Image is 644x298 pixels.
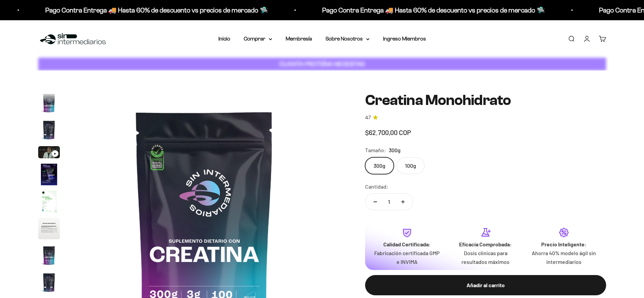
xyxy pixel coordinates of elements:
[38,272,60,293] img: Creatina Monohidrato
[38,245,60,268] button: Ir al artículo 7
[38,218,60,241] button: Ir al artículo 6
[373,249,441,266] p: Fabricación certificada GMP e INVIMA
[38,218,60,239] img: Creatina Monohidrato
[326,34,369,43] summary: Sobre Nosotros
[38,164,60,187] button: Ir al artículo 4
[279,60,365,67] strong: CUANTA PROTEÍNA NECESITAS
[459,241,512,247] strong: Eficacia Comprobada:
[365,275,606,295] button: Añadir al carrito
[365,146,386,155] legend: Tamaño:
[389,146,401,155] span: 300g
[365,127,411,138] sale-price: $62.700,00 COP
[38,146,60,160] button: Ir al artículo 3
[38,272,60,295] button: Ir al artículo 8
[41,5,264,16] p: Pago Contra Entrega 🚚 Hasta 60% de descuento vs precios de mercado 🛸
[383,36,426,42] a: Ingreso Miembros
[365,114,606,121] a: 4.74.7 de 5.0 estrellas
[244,34,272,43] summary: Comprar
[38,191,60,214] button: Ir al artículo 5
[365,182,388,191] label: Cantidad:
[38,92,60,114] img: Creatina Monohidrato
[318,5,541,16] p: Pago Contra Entrega 🚚 Hasta 60% de descuento vs precios de mercado 🛸
[38,245,60,266] img: Creatina Monohidrato
[379,281,593,290] div: Añadir al carrito
[365,114,371,121] span: 4.7
[38,119,60,141] img: Creatina Monohidrato
[38,164,60,185] img: Creatina Monohidrato
[218,36,230,42] a: Inicio
[383,241,431,247] strong: Calidad Certificada:
[38,191,60,212] img: Creatina Monohidrato
[365,194,385,210] button: Reducir cantidad
[452,249,519,266] p: Dosis clínicas para resultados máximos
[541,241,587,247] strong: Precio Inteligente:
[38,92,60,116] button: Ir al artículo 1
[286,36,312,42] a: Membresía
[393,194,413,210] button: Aumentar cantidad
[365,92,606,108] h1: Creatina Monohidrato
[530,249,598,266] p: Ahorra 40% modelo ágil sin intermediarios
[38,119,60,143] button: Ir al artículo 2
